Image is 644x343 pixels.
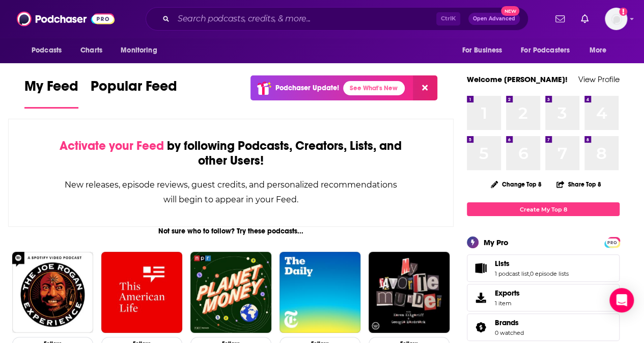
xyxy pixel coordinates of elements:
a: 0 episode lists [530,270,569,277]
a: See What's New [343,81,405,95]
a: My Feed [24,77,78,109]
button: Open AdvancedNew [468,13,520,25]
span: 1 item [495,300,520,307]
p: Podchaser Update! [275,84,339,92]
img: My Favorite Murder with Karen Kilgariff and Georgia Hardstark [369,252,450,333]
span: Lists [467,254,620,282]
span: Brands [467,313,620,341]
a: Charts [74,41,108,60]
button: open menu [582,41,620,60]
span: Lists [495,259,510,268]
a: PRO [606,238,618,246]
span: Monitoring [121,43,157,58]
span: Exports [495,288,520,298]
button: Change Top 8 [485,178,548,191]
a: Brands [470,320,491,334]
span: Podcasts [32,43,62,58]
div: Search podcasts, credits, & more... [146,7,528,31]
span: Popular Feed [91,77,177,101]
button: Show profile menu [605,8,627,30]
div: Open Intercom Messenger [609,288,634,312]
a: 0 watched [495,329,524,336]
a: Show notifications dropdown [577,10,593,28]
a: Show notifications dropdown [551,10,569,28]
span: New [501,6,519,16]
a: Exports [467,284,620,311]
span: , [529,270,530,277]
button: open menu [514,41,584,60]
a: Lists [495,259,569,268]
div: by following Podcasts, Creators, Lists, and other Users! [60,139,402,168]
div: My Pro [484,238,509,247]
a: Welcome [PERSON_NAME]! [467,74,568,84]
button: open menu [455,41,515,60]
img: User Profile [605,8,627,30]
span: Ctrl K [436,12,460,25]
a: 1 podcast list [495,270,529,277]
img: The Joe Rogan Experience [12,252,93,333]
button: Share Top 8 [556,174,602,194]
button: open menu [114,41,170,60]
span: For Business [462,43,502,58]
a: Lists [470,261,491,275]
span: Brands [495,318,519,327]
div: Not sure who to follow? Try these podcasts... [8,227,454,235]
input: Search podcasts, credits, & more... [174,11,436,27]
span: Logged in as KharyBrown [605,8,627,30]
a: Popular Feed [91,77,177,109]
a: View Profile [578,74,620,84]
span: Activate your Feed [60,138,164,153]
img: The Daily [279,252,360,333]
a: Brands [495,318,524,327]
a: Create My Top 8 [467,202,620,216]
img: Planet Money [190,252,271,333]
div: New releases, episode reviews, guest credits, and personalized recommendations will begin to appe... [60,177,402,207]
img: This American Life [101,252,182,333]
button: open menu [24,41,75,60]
span: Exports [470,291,491,305]
span: Open Advanced [473,16,515,21]
span: PRO [606,239,618,246]
svg: Add a profile image [619,8,627,16]
img: Podchaser - Follow, Share and Rate Podcasts [17,9,115,29]
span: My Feed [24,77,78,101]
span: For Podcasters [521,43,570,58]
span: Charts [80,43,102,58]
span: More [590,43,607,58]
